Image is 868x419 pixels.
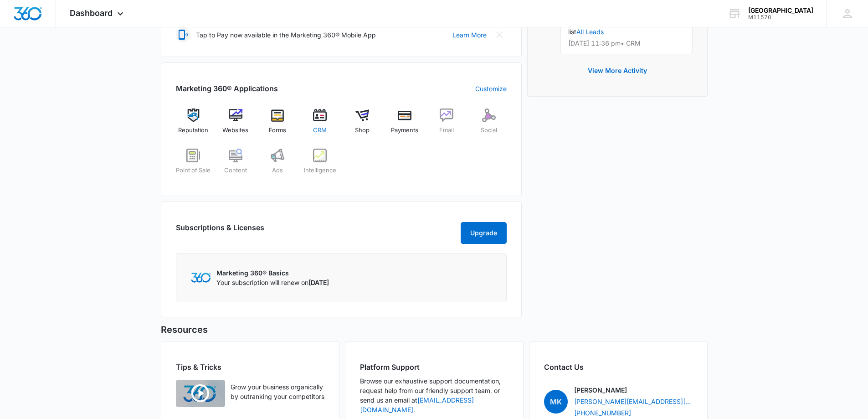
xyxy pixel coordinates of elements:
a: Forms [260,109,295,141]
p: Marketing 360® Basics [216,268,329,278]
span: Content [224,166,247,175]
img: Marketing 360 Logo [191,273,211,282]
a: [PHONE_NUMBER] [574,408,631,418]
span: Shop [355,126,370,135]
a: Point of Sale [176,149,211,181]
h5: Resources [161,323,708,336]
p: Your subscription will renew on [216,278,329,287]
h2: Tips & Tricks [176,362,324,372]
a: Reputation [176,109,211,141]
a: Learn More [452,30,487,40]
a: All Leads [576,28,604,36]
p: [DATE] 11:36 pm • CRM [568,40,685,47]
div: account name [748,7,813,14]
span: MK [544,390,568,414]
span: Email [439,126,454,135]
a: Content [218,149,253,181]
button: Close [492,27,507,42]
h2: Subscriptions & Licenses [176,222,264,240]
a: Websites [218,109,253,141]
h2: Marketing 360® Applications [176,83,278,94]
p: Grow your business organically by outranking your competitors [231,382,324,401]
a: Customize [475,84,507,93]
span: Websites [222,126,248,135]
h2: Platform Support [360,362,508,372]
p: Browse our exhaustive support documentation, request help from our friendly support team, or send... [360,376,508,414]
span: Ads [272,166,283,175]
button: View More Activity [579,60,656,82]
span: Social [481,126,497,135]
span: Intelligence [304,166,336,175]
a: CRM [303,109,338,141]
p: Tap to Pay now available in the Marketing 360® Mobile App [196,30,376,40]
a: Social [472,109,507,141]
span: [DATE] [308,279,329,286]
div: account id [748,14,813,21]
span: Reputation [178,126,208,135]
span: Dashboard [70,8,113,18]
img: Quick Overview Video [176,380,225,407]
h2: Contact Us [544,362,693,372]
button: Upgrade [461,222,507,244]
span: Point of Sale [176,166,211,175]
a: Shop [345,109,380,141]
a: Intelligence [303,149,338,181]
span: CRM [313,126,327,135]
a: Email [429,109,464,141]
span: Forms [269,126,286,135]
p: [PERSON_NAME] [574,385,627,395]
a: Payments [387,109,422,141]
a: [PERSON_NAME][EMAIL_ADDRESS][PERSON_NAME][DOMAIN_NAME] [574,397,693,406]
a: Ads [260,149,295,181]
span: Payments [391,126,418,135]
